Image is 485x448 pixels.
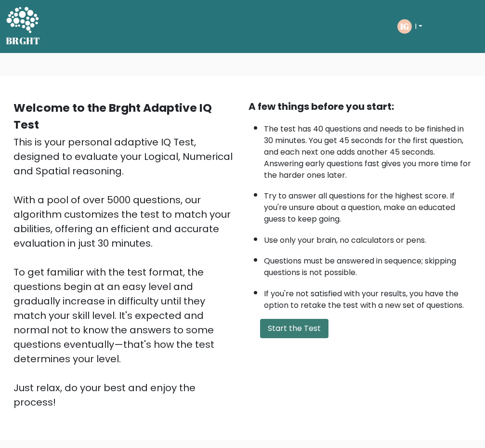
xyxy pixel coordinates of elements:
[6,35,40,47] h5: BRGHT
[264,283,472,311] li: If you're not satisfied with your results, you have the option to retake the test with a new set ...
[264,250,472,278] li: Questions must be answered in sequence; skipping questions is not possible.
[249,99,472,114] div: A few things before you start:
[13,135,237,409] div: This is your personal adaptive IQ Test, designed to evaluate your Logical, Numerical and Spatial ...
[412,20,425,33] button: I
[264,185,472,225] li: Try to answer all questions for the highest score. If you're unsure about a question, make an edu...
[264,119,472,181] li: The test has 40 questions and needs to be finished in 30 minutes. You get 45 seconds for the firs...
[6,4,40,49] a: BRGHT
[260,319,328,338] button: Start the Test
[13,100,212,132] b: Welcome to the Brght Adaptive IQ Test
[400,21,409,32] text: IG
[264,230,472,246] li: Use only your brain, no calculators or pens.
